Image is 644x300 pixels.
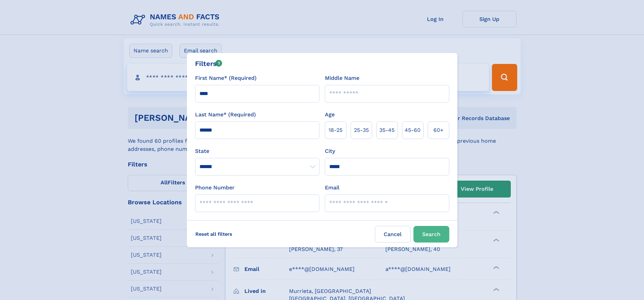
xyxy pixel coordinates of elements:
label: First Name* (Required) [195,74,257,82]
span: 45‑60 [405,126,421,134]
label: State [195,147,319,155]
span: 35‑45 [379,126,395,134]
div: Filters [195,59,222,69]
label: Email [325,184,339,192]
label: Reset all filters [191,226,237,242]
label: Middle Name [325,74,359,82]
label: Phone Number [195,184,235,192]
button: Search [413,226,449,243]
label: Age [325,111,335,119]
label: City [325,147,335,155]
span: 18‑25 [329,126,342,134]
span: 25‑35 [354,126,369,134]
label: Cancel [375,226,411,243]
label: Last Name* (Required) [195,111,256,119]
span: 60+ [433,126,444,134]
